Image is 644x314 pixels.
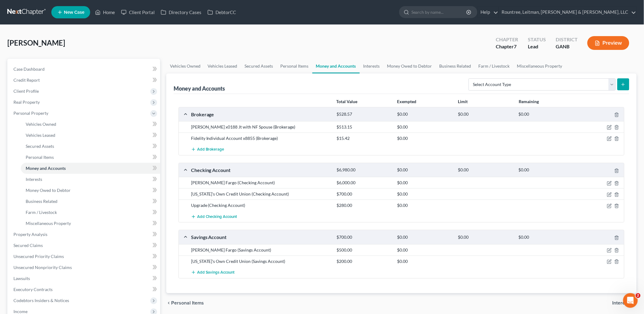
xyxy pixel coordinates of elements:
a: Lawsuits [9,273,160,284]
div: Checking Account [188,167,333,173]
span: Unsecured Priority Claims [13,254,64,259]
span: Personal Property [13,110,48,116]
span: Add Savings Account [197,270,235,275]
div: $0.00 [394,202,455,208]
button: Add Checking Account [191,211,237,222]
div: Brokerage [188,111,333,118]
a: Secured Assets [21,141,160,152]
div: Chapter [496,36,518,43]
div: $0.00 [394,180,455,186]
button: Preview [587,36,629,50]
a: Business Related [21,196,160,207]
a: Interests [21,174,160,185]
a: Miscellaneous Property [21,218,160,229]
a: Credit Report [9,75,160,86]
div: $700.00 [333,234,394,240]
span: Executory Contracts [13,287,53,292]
i: chevron_left [166,301,171,305]
span: Vehicles Owned [26,121,56,127]
a: Personal Items [277,59,312,73]
a: Vehicles Leased [204,59,241,73]
a: Money Owed to Debtor [21,185,160,196]
a: Client Portal [118,7,158,18]
div: $0.00 [516,234,576,240]
span: Miscellaneous Property [26,221,71,226]
div: $0.00 [394,135,455,141]
span: New Case [64,10,84,15]
div: Savings Account [188,234,333,240]
div: $0.00 [394,234,455,240]
span: Unsecured Nonpriority Claims [13,265,72,270]
span: Client Profile [13,88,39,94]
a: Help [478,7,498,18]
div: Status [528,36,546,43]
div: $0.00 [394,111,455,117]
a: Money Owed to Debtor [384,59,436,73]
a: Farm / Livestock [21,207,160,218]
span: Real Property [13,99,40,105]
span: Codebtors Insiders & Notices [13,298,69,303]
div: $0.00 [394,247,455,253]
strong: Remaining [519,99,539,104]
a: Miscellaneous Property [513,59,566,73]
div: District [556,36,578,43]
strong: Limit [458,99,468,104]
div: [US_STATE]'s Own Credit Union (Savings Account) [188,258,333,264]
div: $0.00 [394,258,455,264]
div: $0.00 [394,191,455,197]
span: Secured Claims [13,243,43,248]
a: Property Analysis [9,229,160,240]
div: Fidelity Individual Account x8855 (Brokerage) [188,135,333,141]
div: Upgrade (Checking Account) [188,202,333,208]
div: $0.00 [394,124,455,130]
div: $528.57 [333,111,394,117]
span: Vehicles Leased [26,133,55,138]
span: 7 [514,43,517,49]
a: Case Dashboard [9,64,160,75]
a: Unsecured Nonpriority Claims [9,262,160,273]
div: $6,000.00 [333,180,394,186]
span: Money and Accounts [26,166,66,171]
iframe: Intercom live chat [623,293,638,308]
span: Add Brokerage [197,147,224,152]
a: Farm / Livestock [475,59,513,73]
div: $700.00 [333,191,394,197]
div: GANB [556,43,578,50]
div: $200.00 [333,258,394,264]
strong: Total Value [337,99,358,104]
a: Executory Contracts [9,284,160,295]
span: Farm / Livestock [26,210,57,215]
strong: Exempted [397,99,417,104]
button: Interests chevron_right [613,301,637,305]
div: [PERSON_NAME] Fargo (Checking Account) [188,180,333,186]
a: Rountree, Leitman, [PERSON_NAME] & [PERSON_NAME], LLC [499,7,636,18]
a: Money and Accounts [21,163,160,174]
span: Money Owed to Debtor [26,188,71,193]
div: $0.00 [516,167,576,173]
div: $0.00 [516,111,576,117]
a: Vehicles Owned [21,119,160,130]
span: 2 [636,293,641,298]
a: Unsecured Priority Claims [9,251,160,262]
span: Personal Items [171,301,204,305]
div: Chapter [496,43,518,50]
a: Business Related [436,59,475,73]
button: Add Brokerage [191,144,224,155]
span: Interests [613,301,632,305]
div: $6,980.00 [333,167,394,173]
span: Interests [26,177,42,182]
button: Add Savings Account [191,267,235,278]
button: chevron_left Personal Items [166,301,204,305]
a: Vehicles Owned [166,59,204,73]
div: Lead [528,43,546,50]
span: Add Checking Account [197,214,237,219]
span: Personal Items [26,155,54,160]
div: [US_STATE]'s Own Credit Union (Checking Account) [188,191,333,197]
div: $0.00 [455,167,516,173]
a: Money and Accounts [312,59,360,73]
span: Credit Report [13,77,40,83]
span: Lawsuits [13,276,30,281]
span: [PERSON_NAME] [7,38,65,47]
a: Home [92,7,118,18]
a: Personal Items [21,152,160,163]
